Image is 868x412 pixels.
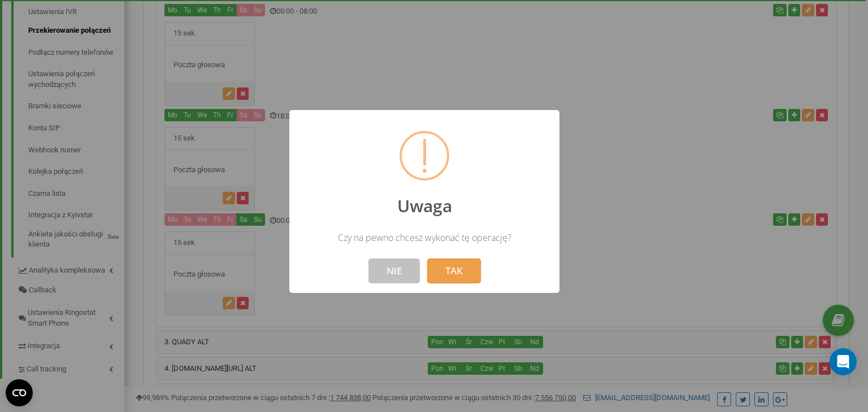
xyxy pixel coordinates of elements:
[299,231,550,244] p: Czy na pewno chcesz wykonać tę operację?
[6,379,33,406] button: Open CMP widget
[299,195,550,217] h2: Uwaga
[830,348,857,375] div: Open Intercom Messenger
[368,258,420,283] button: NIE
[427,258,481,283] button: TAK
